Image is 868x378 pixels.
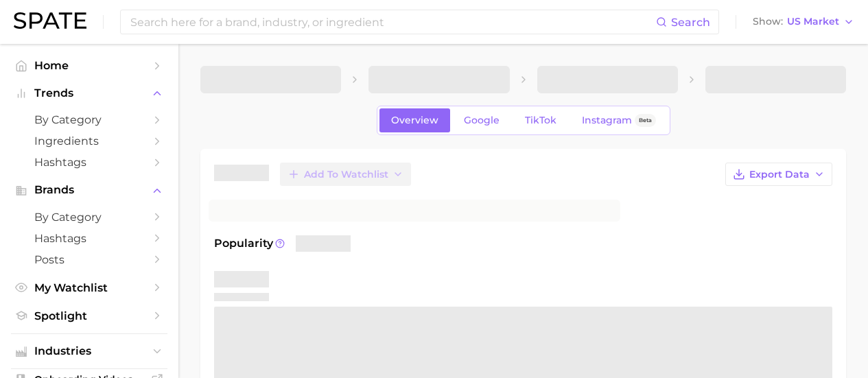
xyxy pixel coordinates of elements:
[513,108,568,132] a: TikTok
[725,163,832,186] button: Export Data
[671,16,710,29] span: Search
[452,108,511,132] a: Google
[129,10,656,34] input: Search here for a brand, industry, or ingredient
[464,115,500,126] span: Google
[525,115,556,126] span: TikTok
[11,305,167,327] a: Spotlight
[34,59,144,72] span: Home
[753,18,783,25] span: Show
[34,281,144,294] span: My Watchlist
[34,232,144,245] span: Hashtags
[34,87,144,99] span: Trends
[11,130,167,152] a: Ingredients
[570,108,668,132] a: InstagramBeta
[11,249,167,270] a: Posts
[34,113,144,126] span: by Category
[11,152,167,173] a: Hashtags
[787,18,839,25] span: US Market
[34,156,144,169] span: Hashtags
[34,211,144,224] span: by Category
[379,108,450,132] a: Overview
[11,228,167,249] a: Hashtags
[34,184,144,196] span: Brands
[11,180,167,200] button: Brands
[280,163,411,186] button: Add to Watchlist
[304,169,388,180] span: Add to Watchlist
[749,169,810,180] span: Export Data
[11,83,167,104] button: Trends
[582,115,632,126] span: Instagram
[639,115,652,126] span: Beta
[391,115,438,126] span: Overview
[11,341,167,362] button: Industries
[14,12,86,29] img: SPATE
[11,55,167,76] a: Home
[214,235,273,252] span: Popularity
[11,277,167,298] a: My Watchlist
[11,206,167,228] a: by Category
[749,13,858,31] button: ShowUS Market
[34,253,144,266] span: Posts
[34,309,144,322] span: Spotlight
[34,345,144,357] span: Industries
[11,109,167,130] a: by Category
[34,134,144,147] span: Ingredients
